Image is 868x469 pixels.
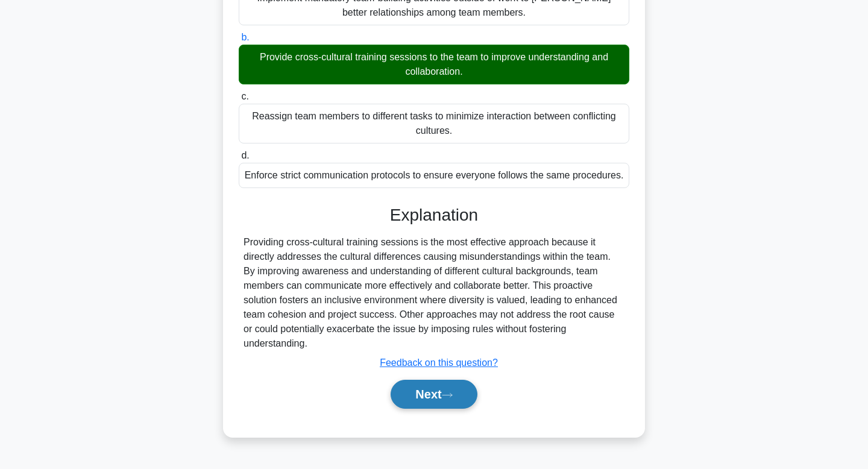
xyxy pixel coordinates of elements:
[241,32,249,42] span: b.
[239,104,629,143] div: Reassign team members to different tasks to minimize interaction between conflicting cultures.
[244,235,624,351] div: Providing cross-cultural training sessions is the most effective approach because it directly add...
[239,45,629,84] div: Provide cross-cultural training sessions to the team to improve understanding and collaboration.
[239,163,629,188] div: Enforce strict communication protocols to ensure everyone follows the same procedures.
[380,357,498,368] a: Feedback on this question?
[241,91,248,101] span: c.
[241,150,249,160] span: d.
[246,205,622,225] h3: Explanation
[391,380,477,409] button: Next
